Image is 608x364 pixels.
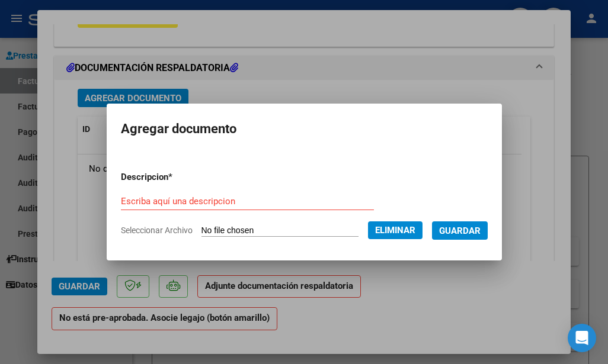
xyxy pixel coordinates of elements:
[568,324,596,352] div: Open Intercom Messenger
[121,170,231,184] p: Descripcion
[439,226,481,236] span: Guardar
[375,225,415,236] span: Eliminar
[121,226,193,235] span: Seleccionar Archivo
[432,221,488,240] button: Guardar
[368,221,423,239] button: Eliminar
[121,118,488,140] h2: Agregar documento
